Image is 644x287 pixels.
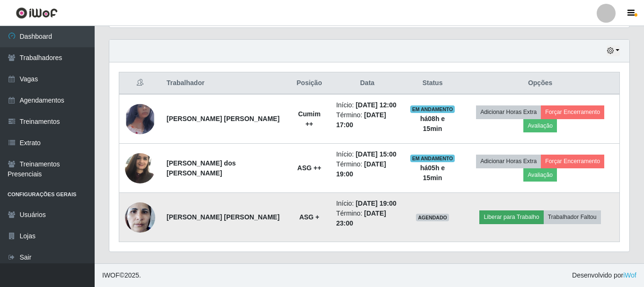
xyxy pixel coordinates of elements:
[167,159,236,177] strong: [PERSON_NAME] dos [PERSON_NAME]
[404,72,461,95] th: Status
[416,214,449,221] span: AGENDADO
[336,149,398,159] li: Início:
[336,199,398,209] li: Início:
[336,100,398,110] li: Início:
[102,271,120,279] span: IWOF
[544,210,601,224] button: Trabalhador Faltou
[523,119,557,132] button: Avaliação
[298,110,320,128] strong: Cumim ++
[167,213,280,221] strong: [PERSON_NAME] [PERSON_NAME]
[479,210,543,224] button: Liberar para Trabalho
[356,150,397,158] time: [DATE] 15:00
[299,213,319,221] strong: ASG +
[356,200,397,207] time: [DATE] 19:00
[297,164,321,172] strong: ASG ++
[572,270,636,280] span: Desenvolvido por
[476,155,541,168] button: Adicionar Horas Extra
[102,270,141,280] span: © 2025 .
[330,72,404,95] th: Data
[541,105,604,119] button: Forçar Encerramento
[336,209,398,228] li: Término:
[125,148,155,188] img: 1748573558798.jpeg
[288,72,331,95] th: Posição
[125,94,155,143] img: 1748046228717.jpeg
[623,271,636,279] a: iWof
[541,155,604,168] button: Forçar Encerramento
[420,115,445,132] strong: há 08 h e 15 min
[476,105,541,119] button: Adicionar Horas Extra
[356,101,397,109] time: [DATE] 12:00
[336,159,398,179] li: Término:
[167,115,280,122] strong: [PERSON_NAME] [PERSON_NAME]
[336,110,398,130] li: Término:
[410,155,455,162] span: EM ANDAMENTO
[461,72,619,95] th: Opções
[410,105,455,113] span: EM ANDAMENTO
[125,197,155,237] img: 1694453886302.jpeg
[16,7,58,19] img: CoreUI Logo
[420,164,445,182] strong: há 05 h e 15 min
[161,72,288,95] th: Trabalhador
[523,168,557,182] button: Avaliação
